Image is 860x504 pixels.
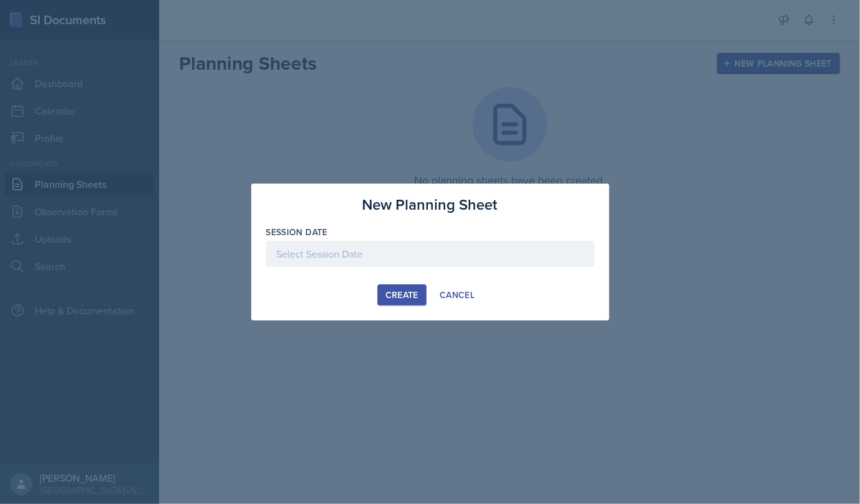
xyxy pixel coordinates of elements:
div: Cancel [440,290,474,300]
button: Cancel [432,284,483,306]
button: Create [377,284,427,306]
div: Create [386,290,418,300]
h3: New Planning Sheet [363,194,498,216]
label: Session Date [266,226,328,238]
